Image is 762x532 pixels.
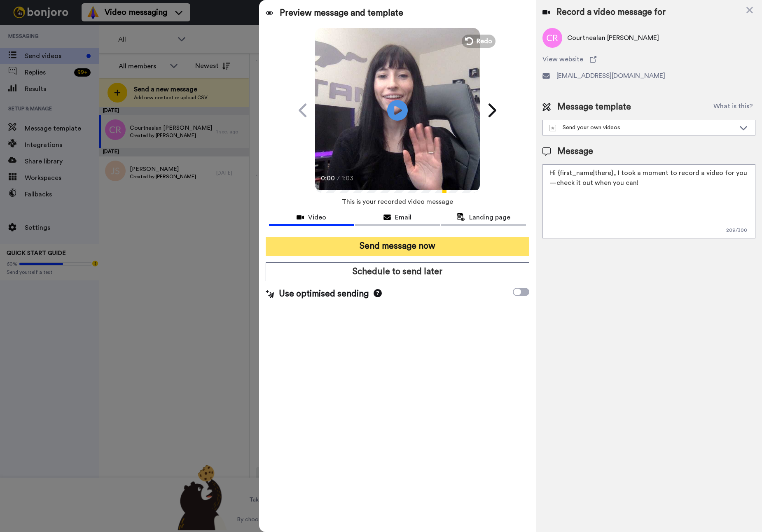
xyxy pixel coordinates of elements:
[342,193,453,211] span: This is your recorded video message
[557,101,631,113] span: Message template
[308,212,326,222] span: Video
[266,237,529,256] button: Send message now
[711,101,755,113] button: What is this?
[395,212,411,222] span: Email
[556,71,665,81] span: [EMAIL_ADDRESS][DOMAIN_NAME]
[469,212,510,222] span: Landing page
[337,173,340,183] span: /
[549,125,556,131] img: demo-template.svg
[542,164,755,238] textarea: Hi {first_name|there}, I took a moment to record a video for you—check it out when you can!
[542,54,755,64] a: View website
[549,124,735,132] div: Send your own videos
[557,145,593,158] span: Message
[321,173,335,183] span: 0:00
[279,288,369,300] span: Use optimised sending
[266,262,529,281] button: Schedule to send later
[542,54,583,64] span: View website
[341,173,356,183] span: 1:03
